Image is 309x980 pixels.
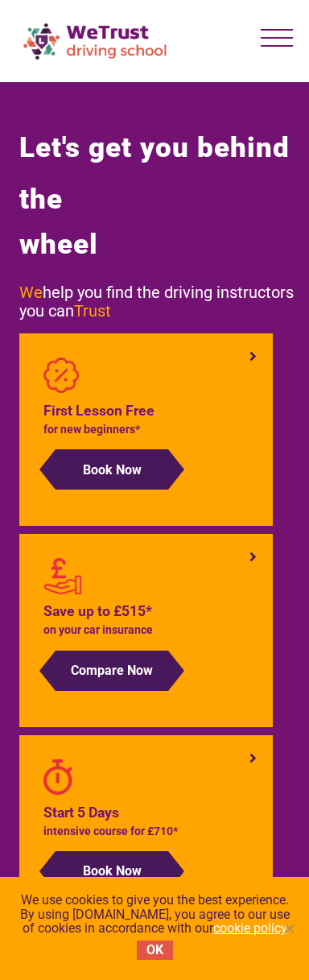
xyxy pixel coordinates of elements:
span: Let's get you behind the [19,122,304,264]
span: on your car insurance [43,623,153,636]
button: Book Now [56,851,168,891]
button: Compare Now [56,651,168,691]
span: We use cookies to give you the best experience. By using [DOMAIN_NAME], you agree to our use of c... [16,893,293,936]
button: OK [137,941,173,960]
span: help you find the driving instructors you can [19,283,294,320]
a: Save up to £515* on your car insurance Compare Now [43,558,249,690]
a: cookie policy [213,920,287,936]
img: red-personal-loans2.png [43,558,82,594]
a: First Lesson Free for new beginners* Book Now [43,358,249,490]
img: stopwatch-regular.png [43,759,72,796]
a: Start 5 Days intensive course for £710* Book Now [43,759,249,891]
h4: First Lesson Free [43,400,249,422]
button: Book Now [56,449,168,490]
span: We [19,283,43,302]
span: No [281,920,297,937]
span: Trust [74,301,111,320]
img: badge-percent-light.png [43,358,80,394]
h4: Save up to £515* [43,601,249,622]
span: wheel [19,225,98,264]
span: for new beginners* [43,423,140,436]
span: intensive course for £710* [43,825,178,837]
h4: Start 5 Days [43,802,249,824]
img: wetrust-ds-logo.png [16,16,177,66]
